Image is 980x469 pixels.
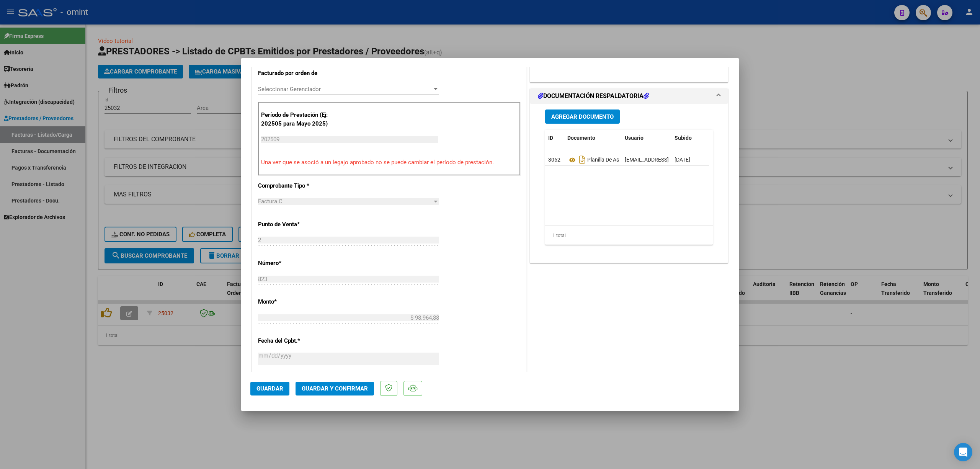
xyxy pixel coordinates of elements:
span: Agregar Documento [551,113,614,120]
p: Período de Prestación (Ej: 202505 para Mayo 2025) [261,111,338,128]
span: Guardar y Confirmar [302,385,368,392]
p: Fecha del Cpbt. [258,337,337,345]
span: Factura C [258,198,283,205]
i: Descargar documento [577,154,587,166]
p: Una vez que se asoció a un legajo aprobado no se puede cambiar el período de prestación. [261,158,518,167]
datatable-header-cell: ID [545,130,564,146]
span: Subido [675,135,692,141]
span: Planilla De Asistencia [567,157,637,163]
p: Número [258,259,337,268]
span: Guardar [256,385,283,392]
div: 1 total [545,226,713,245]
mat-expansion-panel-header: DOCUMENTACIÓN RESPALDATORIA [530,88,728,104]
div: DOCUMENTACIÓN RESPALDATORIA [530,104,728,263]
span: ID [548,135,553,141]
button: Guardar [250,382,289,395]
button: Agregar Documento [545,109,620,124]
datatable-header-cell: Subido [671,130,710,146]
button: Guardar y Confirmar [296,382,374,395]
span: [EMAIL_ADDRESS][DOMAIN_NAME] - [PERSON_NAME] [625,157,755,163]
p: Monto [258,297,337,306]
span: 30621 [548,157,563,163]
p: Comprobante Tipo * [258,181,337,190]
datatable-header-cell: Usuario [622,130,671,146]
span: Usuario [625,135,644,141]
span: Seleccionar Gerenciador [258,86,432,93]
h1: DOCUMENTACIÓN RESPALDATORIA [538,92,649,101]
datatable-header-cell: Documento [564,130,622,146]
span: [DATE] [675,157,690,163]
div: Open Intercom Messenger [954,443,972,461]
p: Punto de Venta [258,220,337,229]
p: Facturado por orden de [258,69,337,78]
span: Documento [567,135,595,141]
